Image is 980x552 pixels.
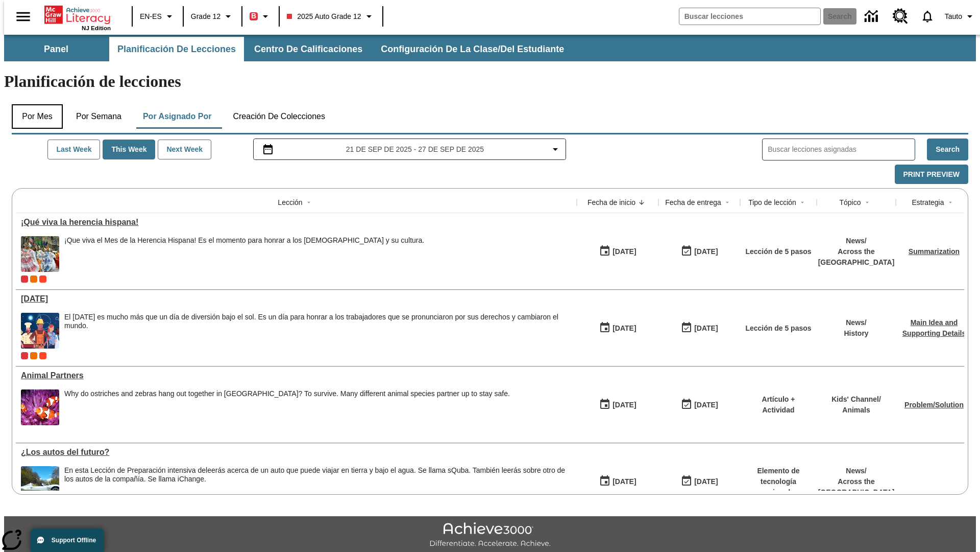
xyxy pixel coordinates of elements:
[64,236,424,272] div: ¡Que viva el Mes de la Herencia Hispana! Es el momento para honrar a los hispanoamericanos y su c...
[612,475,636,488] div: [DATE]
[596,395,640,415] button: 07/07/25: Primer día en que estuvo disponible la lección
[64,389,510,425] div: Why do ostriches and zebras hang out together in Africa? To survive. Many different animal specie...
[677,242,721,261] button: 09/21/25: Último día en que podrá accederse la lección
[844,328,868,339] p: History
[21,371,572,380] a: Animal Partners, Lessons
[21,466,59,502] img: High-tech automobile treading water.
[225,104,333,129] button: Creación de colecciones
[47,140,100,159] button: Last Week
[64,466,565,483] testabrev: leerás acerca de un auto que puede viajar en tierra y bajo el agua. Se llama sQuba. También leerá...
[21,294,572,304] a: Día del Trabajo, Lessons
[694,399,718,411] div: [DATE]
[21,236,59,272] img: A photograph of Hispanic women participating in a parade celebrating Hispanic culture. The women ...
[612,245,636,258] div: [DATE]
[635,196,648,209] button: Sort
[927,139,968,160] button: Search
[68,104,130,129] button: Por semana
[21,389,59,425] img: Three clownfish swim around a purple anemone.
[745,246,811,257] p: Lección de 5 pasos
[818,466,895,476] p: News /
[64,236,424,245] div: ¡Que viva el Mes de la Herencia Hispana! Es el momento para honrar a los [DEMOGRAPHIC_DATA] y su ...
[21,313,59,349] img: A banner with a blue background shows an illustrated row of diverse men and women dressed in clot...
[887,3,914,30] a: Centro de recursos, Se abrirá en una pestaña nueva.
[859,3,887,31] a: Centro de información
[381,43,564,55] span: Configuración de la clase/del estudiante
[246,7,276,26] button: Boost El color de la clase es rojo. Cambiar el color de la clase.
[44,43,68,55] span: Panel
[612,399,636,411] div: [DATE]
[109,37,244,61] button: Planificación de lecciones
[140,11,162,22] span: EN-ES
[21,448,572,457] a: ¿Los autos del futuro? , Lessons
[721,196,733,209] button: Sort
[39,352,46,359] div: Test 1
[429,522,551,548] img: Achieve3000 Differentiate Accelerate Achieve
[904,401,964,409] a: Problem/Solution
[21,218,572,227] a: ¡Qué viva la herencia hispana!, Lessons
[52,537,96,544] span: Support Offline
[21,352,28,359] div: Current Class
[303,196,315,209] button: Sort
[117,43,236,55] span: Planificación de lecciones
[44,4,111,31] div: Portada
[191,11,220,22] span: Grade 12
[677,395,721,415] button: 06/30/26: Último día en que podrá accederse la lección
[8,2,38,32] button: Abrir el menú lateral
[64,466,572,484] div: En esta Lección de Preparación intensiva de
[909,247,960,256] a: Summarization
[679,8,820,25] input: search field
[12,104,63,129] button: Por mes
[745,323,811,334] p: Lección de 5 pasos
[902,318,966,337] a: Main Idea and Supporting Details
[818,246,895,268] p: Across the [GEOGRAPHIC_DATA]
[914,3,941,30] a: Notificaciones
[768,142,915,157] input: Buscar lecciones asignadas
[64,313,572,349] span: El Día del Trabajo es mucho más que un día de diversión bajo el sol. Es un día para honrar a los ...
[944,196,957,209] button: Sort
[254,43,362,55] span: Centro de calificaciones
[677,318,721,338] button: 06/30/26: Último día en que podrá accederse la lección
[796,196,808,209] button: Sort
[103,140,155,159] button: This Week
[251,10,256,22] span: B
[745,466,812,498] p: Elemento de tecnología mejorada
[30,275,37,283] div: OL 2025 Auto Grade 12
[941,7,980,26] button: Perfil/Configuración
[694,322,718,335] div: [DATE]
[21,218,572,227] div: ¡Qué viva la herencia hispana!
[287,11,361,22] span: 2025 Auto Grade 12
[44,5,111,25] a: Portada
[31,528,104,552] button: Support Offline
[136,7,180,26] button: Language: EN-ES, Selecciona un idioma
[665,197,721,208] div: Fecha de entrega
[4,72,976,91] h1: Planificación de lecciones
[4,35,976,61] div: Subbarra de navegación
[4,37,573,61] div: Subbarra de navegación
[278,197,302,208] div: Lección
[346,144,484,155] span: 21 de sep de 2025 - 27 de sep de 2025
[5,37,107,61] button: Panel
[612,322,636,335] div: [DATE]
[895,165,968,185] button: Print Preview
[258,143,562,155] button: Seleccione el intervalo de fechas opción del menú
[39,275,46,283] div: Test 1
[82,25,111,31] span: NJ Edition
[677,472,721,491] button: 08/01/26: Último día en que podrá accederse la lección
[912,197,944,208] div: Estrategia
[945,11,962,22] span: Tauto
[283,7,379,26] button: Class: 2025 Auto Grade 12, Selecciona una clase
[21,294,572,304] div: Día del Trabajo
[64,466,572,502] div: En esta Lección de Preparación intensiva de leerás acerca de un auto que puede viajar en tierra y...
[831,405,881,416] p: Animals
[246,37,371,61] button: Centro de calificaciones
[549,143,561,155] svg: Collapse Date Range Filter
[748,197,796,208] div: Tipo de lección
[694,475,718,488] div: [DATE]
[30,352,37,359] div: OL 2025 Auto Grade 12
